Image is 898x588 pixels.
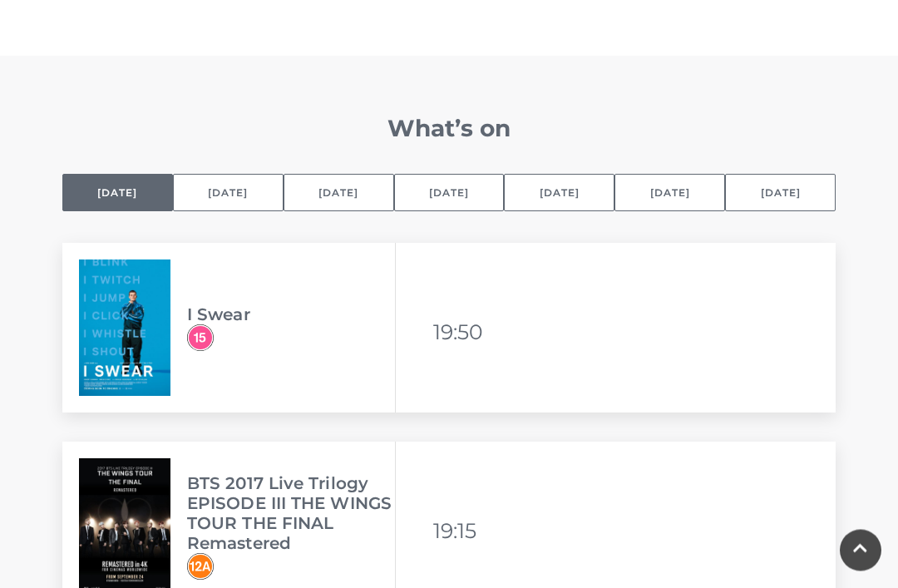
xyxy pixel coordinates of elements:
button: [DATE] [62,175,173,212]
button: [DATE] [284,175,394,212]
button: [DATE] [173,175,284,212]
button: [DATE] [614,175,725,212]
li: 19:50 [433,313,491,353]
button: [DATE] [394,175,505,212]
h3: I Swear [187,305,395,325]
li: 19:15 [433,511,491,551]
h2: What’s on [62,115,836,143]
h3: BTS 2017 Live Trilogy EPISODE III THE WINGS TOUR THE FINAL Remastered [187,474,395,554]
button: [DATE] [725,175,836,212]
button: [DATE] [504,175,614,212]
